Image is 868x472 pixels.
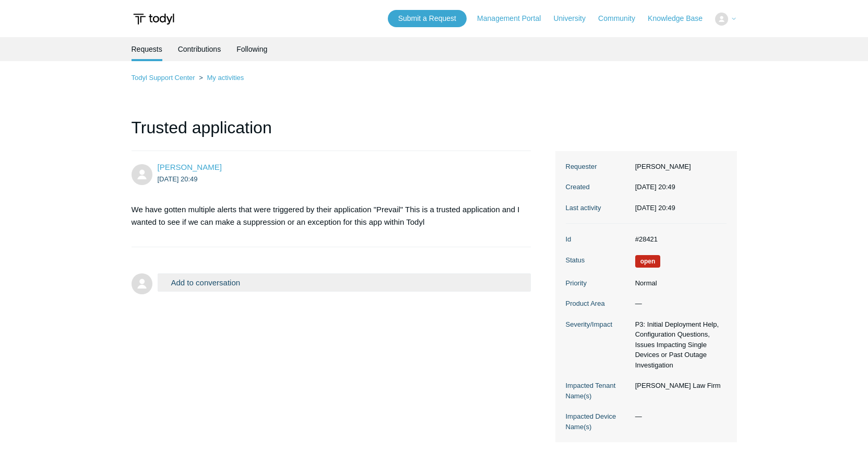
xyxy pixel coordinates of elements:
[566,182,630,192] dt: Created
[236,37,267,61] a: Following
[566,162,630,172] dt: Requester
[477,13,551,24] a: Management Portal
[566,298,630,309] dt: Product Area
[132,74,197,82] li: Todyl Support Center
[158,163,222,171] a: [PERSON_NAME]
[566,234,630,245] dt: Id
[630,381,727,391] dd: [PERSON_NAME] Law Firm
[566,255,630,266] dt: Status
[598,13,646,24] a: Community
[566,278,630,289] dt: Priority
[630,319,727,371] dd: P3: Initial Deployment Help, Configuration Questions, Issues Impacting Single Devices or Past Out...
[197,74,244,82] li: My activities
[635,255,661,268] span: We are working on a response for you
[132,9,176,29] img: Todyl Support Center Help Center home page
[630,298,727,309] dd: —
[630,162,727,172] dd: [PERSON_NAME]
[630,411,727,422] dd: —
[635,204,675,212] time: 2025-09-25T20:49:52+00:00
[566,411,630,432] dt: Impacted Device Name(s)
[158,273,531,292] button: Add to conversation
[566,381,630,401] dt: Impacted Tenant Name(s)
[132,37,162,61] li: Requests
[207,74,244,82] a: My activities
[132,203,521,228] p: We have gotten multiple alerts that were triggered by their application "Prevail" This is a trust...
[566,203,630,213] dt: Last activity
[132,115,531,151] h1: Trusted application
[388,10,467,27] a: Submit a Request
[132,74,195,82] a: Todyl Support Center
[635,183,675,191] time: 2025-09-25T20:49:52+00:00
[178,37,221,61] a: Contributions
[158,175,198,183] time: 2025-09-25T20:49:52Z
[630,278,727,289] dd: Normal
[553,13,596,24] a: University
[158,163,222,171] span: Luke Compagna
[566,319,630,330] dt: Severity/Impact
[630,234,727,245] dd: #28421
[648,13,713,24] a: Knowledge Base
